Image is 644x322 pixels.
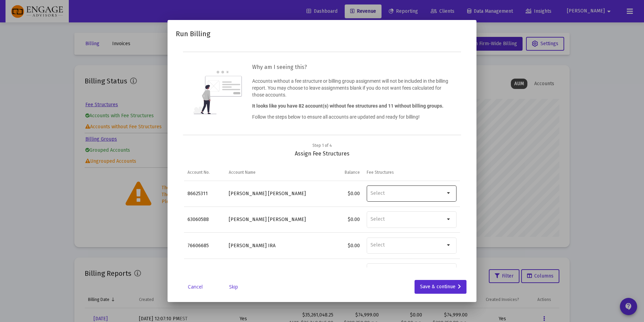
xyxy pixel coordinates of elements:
div: $0.00 [325,216,360,223]
div: Save & continue [420,280,461,294]
p: Follow the steps below to ensure all accounts are updated and ready for billing! [252,113,450,120]
div: Data grid [184,164,460,268]
button: Save & continue [415,280,466,294]
img: question [193,71,242,114]
div: Balance [345,170,360,175]
mat-chip-list: Selection [371,241,445,250]
div: Account Name [229,170,256,175]
div: $0.00 [325,242,360,249]
mat-icon: arrow_drop_down [445,267,453,275]
div: Step 1 of 4 [312,142,332,149]
mat-icon: arrow_drop_down [445,189,453,197]
div: $0.00 [325,190,360,197]
td: 86625311 [184,181,225,207]
td: 76606685 [184,233,225,259]
td: Column Balance [322,164,363,181]
div: Assign Fee Structures [184,142,460,157]
input: Select [371,242,445,248]
td: Column Account Name [225,164,322,181]
mat-chip-list: Selection [371,267,445,276]
div: Account No. [187,170,210,175]
mat-icon: arrow_drop_down [445,215,453,223]
input: Select [371,216,445,222]
div: [PERSON_NAME] IRA [229,242,319,249]
td: 69580893 [184,259,225,284]
mat-chip-list: Selection [371,189,445,198]
p: It looks like you have 82 account(s) without fee structures and 11 without billing groups. [252,102,450,109]
td: 63060588 [184,207,225,232]
div: [PERSON_NAME] [PERSON_NAME] [229,216,319,223]
td: Column Fee Structures [363,164,460,181]
mat-icon: arrow_drop_down [445,241,453,249]
mat-chip-list: Selection [371,215,445,224]
h3: Why am I seeing this? [252,62,450,72]
div: [PERSON_NAME] [PERSON_NAME] [229,190,319,197]
a: Cancel [178,283,212,290]
div: Fee Structures [367,170,394,175]
td: Column Account No. [184,164,225,181]
a: Skip [216,283,251,290]
h2: Run Billing [176,28,210,39]
p: Accounts without a fee structure or billing group assignment will not be included in the billing ... [252,78,450,98]
input: Select [371,190,445,197]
